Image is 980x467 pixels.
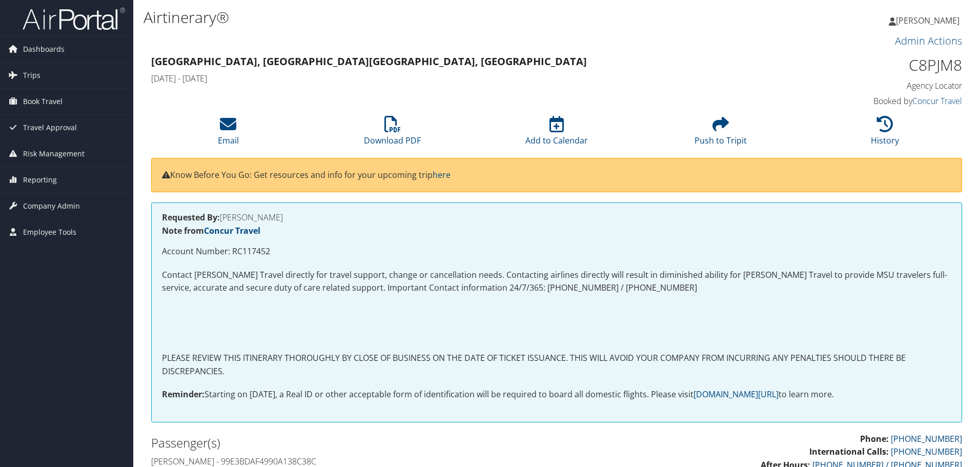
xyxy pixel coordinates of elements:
[162,352,951,378] p: PLEASE REVIEW THIS ITINERARY THOROUGHLY BY CLOSE OF BUSINESS ON THE DATE OF TICKET ISSUANCE. THIS...
[693,389,779,400] a: [DOMAIN_NAME][URL]
[162,212,220,223] strong: Requested By:
[809,446,889,457] strong: International Calls:
[162,388,951,401] p: Starting on [DATE], a Real ID or other acceptable form of identification will be required to boar...
[204,225,260,236] a: Concur Travel
[889,5,970,36] a: [PERSON_NAME]
[151,54,587,68] strong: [GEOGRAPHIC_DATA], [GEOGRAPHIC_DATA] [GEOGRAPHIC_DATA], [GEOGRAPHIC_DATA]
[162,169,951,182] p: Know Before You Go: Get resources and info for your upcoming trip
[162,213,951,221] h4: [PERSON_NAME]
[891,446,962,457] a: [PHONE_NUMBER]
[364,121,421,146] a: Download PDF
[23,7,125,31] img: airportal-logo.png
[23,219,76,245] span: Employee Tools
[23,36,65,62] span: Dashboards
[23,167,57,193] span: Reporting
[23,115,77,140] span: Travel Approval
[525,121,588,146] a: Add to Calendar
[912,95,962,107] a: Concur Travel
[23,141,85,167] span: Risk Management
[433,169,451,180] a: here
[23,89,63,114] span: Book Travel
[871,121,899,146] a: History
[895,34,962,48] a: Admin Actions
[151,434,549,452] h2: Passenger(s)
[151,456,549,467] h4: [PERSON_NAME] - 99E3BDAF4990A138C38C
[771,80,962,91] h4: Agency Locator
[23,193,80,219] span: Company Admin
[162,389,205,400] strong: Reminder:
[771,54,962,76] h1: C8PJM8
[144,7,695,28] h1: Airtinerary®
[695,121,747,146] a: Push to Tripit
[860,433,889,444] strong: Phone:
[218,121,239,146] a: Email
[162,225,260,236] strong: Note from
[151,73,756,84] h4: [DATE] - [DATE]
[162,245,951,258] p: Account Number: RC117452
[23,63,40,88] span: Trips
[771,95,962,107] h4: Booked by
[891,433,962,444] a: [PHONE_NUMBER]
[162,269,951,295] p: Contact [PERSON_NAME] Travel directly for travel support, change or cancellation needs. Contactin...
[896,15,959,26] span: [PERSON_NAME]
